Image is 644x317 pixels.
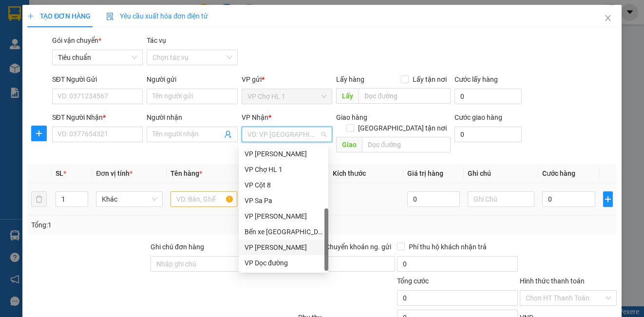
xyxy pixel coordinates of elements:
[242,113,268,121] span: VP Nhận
[333,169,366,177] span: Kích thước
[32,130,46,137] span: plus
[247,89,326,104] span: VP Chợ HL 1
[170,191,237,207] input: VD: Bàn, Ghế
[239,255,328,271] div: VP Dọc đường
[245,258,322,268] div: VP Dọc đường
[239,162,328,177] div: VP Chợ HL 1
[239,177,328,193] div: VP Cột 8
[52,112,143,123] div: SĐT Người Nhận
[455,75,498,83] label: Cước lấy hàng
[245,226,322,237] div: Bến xe [GEOGRAPHIC_DATA]
[106,13,114,20] img: icon
[336,137,362,152] span: Giao
[245,164,322,175] div: VP Chợ HL 1
[245,195,322,206] div: VP Sa Pa
[604,195,612,203] span: plus
[359,88,451,104] input: Dọc đường
[604,14,612,22] span: close
[147,74,237,85] div: Người gửi
[405,242,491,252] span: Phí thu hộ khách nhận trả
[468,191,534,207] input: Ghi Chú
[31,220,249,230] div: Tổng: 1
[52,74,143,85] div: SĐT Người Gửi
[239,146,328,162] div: VP Loong Toòng
[455,127,522,142] input: Cước giao hàng
[603,191,613,207] button: plus
[245,149,322,159] div: VP [PERSON_NAME]
[354,123,451,133] span: [GEOGRAPHIC_DATA] tận nơi
[151,243,204,251] label: Ghi chú đơn hàng
[151,256,272,272] input: Ghi chú đơn hàng
[409,74,451,85] span: Lấy tận nơi
[455,89,522,104] input: Cước lấy hàng
[106,12,208,20] span: Yêu cầu xuất hóa đơn điện tử
[336,88,359,104] span: Lấy
[224,131,232,138] span: user-add
[594,5,622,32] button: Close
[239,208,328,224] div: VP Cổ Linh
[336,75,364,83] span: Lấy hàng
[520,277,585,285] label: Hình thức thanh toán
[58,50,137,65] span: Tiêu chuẩn
[407,191,460,207] input: 0
[31,191,47,207] button: delete
[407,169,443,177] span: Giá trị hàng
[239,193,328,208] div: VP Sa Pa
[397,277,429,285] span: Tổng cước
[455,113,502,121] label: Cước giao hàng
[56,169,63,177] span: SL
[147,112,237,123] div: Người nhận
[31,126,47,141] button: plus
[147,37,166,44] label: Tác vụ
[102,192,157,206] span: Khác
[170,169,202,177] span: Tên hàng
[245,242,322,253] div: VP [PERSON_NAME]
[239,240,328,255] div: VP Dương Đình Nghệ
[322,242,395,252] span: Chuyển khoản ng. gửi
[245,211,322,222] div: VP [PERSON_NAME]
[52,37,101,44] span: Gói vận chuyển
[239,224,328,240] div: Bến xe Đông Triều
[464,164,538,183] th: Ghi chú
[96,169,133,177] span: Đơn vị tính
[542,169,575,177] span: Cước hàng
[27,12,91,20] span: TẠO ĐƠN HÀNG
[242,74,332,85] div: VP gửi
[27,13,34,19] span: plus
[336,113,367,121] span: Giao hàng
[245,180,322,190] div: VP Cột 8
[362,137,451,152] input: Dọc đường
